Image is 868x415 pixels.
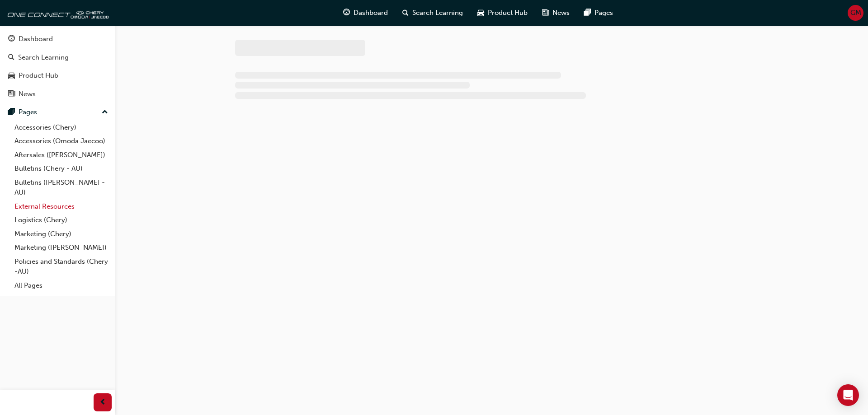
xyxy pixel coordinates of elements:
[354,8,388,18] span: Dashboard
[4,29,112,104] button: DashboardSearch LearningProduct HubNews
[11,279,112,293] a: All Pages
[8,35,15,43] span: guage-icon
[395,4,470,22] a: search-iconSearch Learning
[402,7,409,19] span: search-icon
[11,227,112,241] a: Marketing (Chery)
[542,7,549,19] span: news-icon
[99,397,106,408] span: prev-icon
[584,7,591,19] span: pages-icon
[488,8,528,18] span: Product Hub
[11,121,112,135] a: Accessories (Chery)
[8,90,15,98] span: news-icon
[470,4,535,22] a: car-iconProduct Hub
[4,49,112,66] a: Search Learning
[4,86,112,103] a: News
[477,7,484,19] span: car-icon
[11,241,112,255] a: Marketing ([PERSON_NAME])
[11,134,112,148] a: Accessories (Omoda Jaecoo)
[4,104,112,121] button: Pages
[850,8,861,18] span: GM
[5,4,108,22] img: oneconnect
[577,4,620,22] a: pages-iconPages
[102,107,108,118] span: up-icon
[11,148,112,162] a: Aftersales ([PERSON_NAME])
[19,34,53,44] div: Dashboard
[552,8,570,18] span: News
[18,52,69,63] div: Search Learning
[343,7,350,19] span: guage-icon
[535,4,577,22] a: news-iconNews
[848,5,863,21] button: GM
[594,8,613,18] span: Pages
[19,70,58,81] div: Product Hub
[11,255,112,279] a: Policies and Standards (Chery -AU)
[11,162,112,176] a: Bulletins (Chery - AU)
[8,72,15,80] span: car-icon
[11,176,112,200] a: Bulletins ([PERSON_NAME] - AU)
[19,107,37,117] div: Pages
[4,67,112,84] a: Product Hub
[837,384,859,406] div: Open Intercom Messenger
[11,213,112,227] a: Logistics (Chery)
[4,31,112,47] a: Dashboard
[8,108,15,117] span: pages-icon
[336,4,395,22] a: guage-iconDashboard
[19,89,36,99] div: News
[11,200,112,214] a: External Resources
[412,8,463,18] span: Search Learning
[8,54,14,62] span: search-icon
